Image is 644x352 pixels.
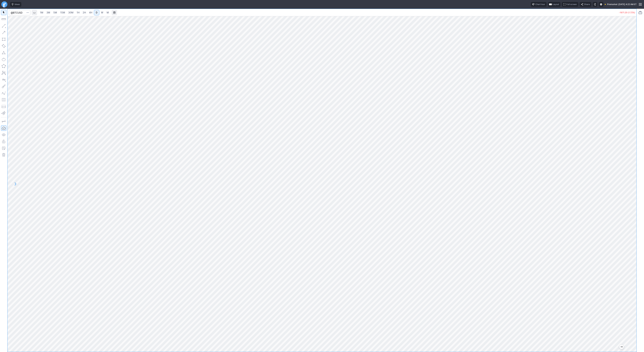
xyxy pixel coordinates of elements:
[593,2,597,7] button: Toggle dark mode
[607,3,618,6] span: Premarket ·
[9,10,30,15] input: Search
[531,2,547,7] button: Chart tour
[99,10,105,15] a: W
[1,119,6,124] button: Drawing mode: Single
[638,10,643,15] button: Portfolio watchlist
[584,3,590,6] span: Share
[1,77,6,82] button: Text
[59,10,67,15] a: 15M
[1,43,6,49] button: Rotated rectangle
[1,16,6,22] button: Measure
[77,11,79,14] span: 1H
[1,110,6,116] button: Anchored VWAP
[40,11,43,14] span: 1M
[566,3,577,6] span: Full screen
[1,146,6,151] button: Add note
[599,2,603,7] button: Settings
[60,11,65,14] span: 15M
[67,10,75,15] a: 30M
[45,10,52,15] a: 3M
[1,97,6,102] button: Fibonacci retracements
[10,2,21,7] button: Ideas
[1,104,6,109] button: Position
[89,11,92,14] span: 4H
[1,152,6,158] button: Remove all autosaved drawings
[38,10,45,15] a: 1M
[535,3,545,6] span: Chart tour
[88,10,94,15] a: 4H
[1,70,6,76] button: XABCD
[548,2,560,7] button: Layout
[1,30,6,35] button: Arrow
[1,57,6,62] button: Ellipse
[1,125,6,131] button: Drawings Autosave: On
[1,63,6,69] button: Polygon
[1,23,6,29] button: Line
[619,344,624,349] button: Jump to the most recent bar
[75,10,81,15] a: 1H
[68,11,73,14] span: 30M
[15,3,20,6] span: Ideas
[53,11,57,14] span: 5M
[619,12,635,14] p: -1971.20 (1.72%)
[1,84,6,89] button: Brush
[52,10,59,15] a: 5M
[618,3,637,6] span: [DATE] 4:22 AM ET
[81,10,87,15] a: 2H
[112,10,117,15] button: Range
[1,37,6,42] button: Rectangle
[580,2,591,7] button: Share
[562,2,578,7] button: Full screen
[46,11,50,14] span: 3M
[1,90,6,96] button: Elliott waves
[1,50,6,55] button: Triangle
[94,10,99,15] a: D
[32,10,37,15] button: Interval
[1,10,6,15] button: Mouse
[83,11,86,14] span: 2H
[552,3,559,6] span: Layout
[1,132,6,137] button: Hide drawings
[1,139,6,144] button: Lock drawings
[101,11,103,14] span: W
[96,11,97,14] span: D
[105,10,110,15] a: M
[1,1,7,7] a: Finviz.com
[25,10,30,15] button: Search
[107,11,109,14] span: M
